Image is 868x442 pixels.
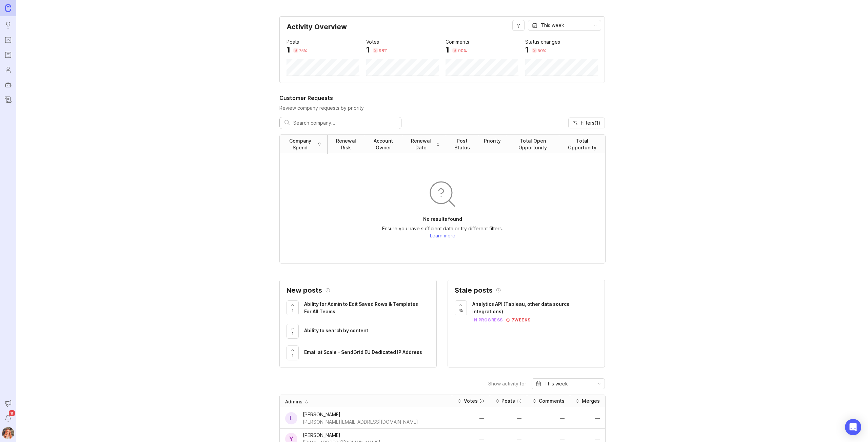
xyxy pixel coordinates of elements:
[304,327,430,336] a: Ability to search by content
[285,138,315,151] div: Company Spend
[455,287,493,294] h2: Stale posts
[446,46,449,54] div: 1
[539,398,565,404] div: Comments
[423,216,462,223] p: No results found
[430,233,455,238] a: Learn more
[304,349,430,358] a: Email at Scale - SendGrid EU Dedicated IP Address
[2,412,14,424] button: Notifications
[285,398,302,405] div: Admins
[304,300,430,317] a: Ability for Admin to Edit Saved Rows & Templates For All Teams
[2,19,14,31] a: Ideas
[457,437,484,441] div: —
[501,398,515,404] div: Posts
[575,437,600,441] div: —
[495,416,521,421] div: —
[287,46,290,54] div: 1
[2,79,14,91] a: Autopilot
[287,23,598,36] div: Activity Overview
[590,23,601,28] svg: toggle icon
[287,324,299,339] button: 1
[366,38,379,46] div: Votes
[292,308,294,313] span: 1
[279,94,605,102] h2: Customer Requests
[525,46,529,54] div: 1
[333,138,359,151] div: Renewal Risk
[426,178,459,210] img: svg+xml;base64,PHN2ZyB3aWR0aD0iOTYiIGhlaWdodD0iOTYiIGZpbGw9Im5vbmUiIHhtbG5zPSJodHRwOi8vd3d3LnczLm...
[512,138,554,151] div: Total Open Opportunity
[594,381,605,386] svg: toggle icon
[594,120,600,126] span: ( 1 )
[2,93,14,106] a: Changelog
[472,317,503,323] div: in progress
[582,398,600,404] div: Merges
[382,225,503,232] p: Ensure you have sufficient data or try different filters.
[458,308,463,313] span: 45
[495,437,521,441] div: —
[458,48,467,54] div: 90 %
[451,138,473,151] div: Post Status
[303,432,380,439] div: [PERSON_NAME]
[292,331,294,337] span: 1
[455,300,467,315] button: 45
[575,416,600,421] div: —
[366,46,370,54] div: 1
[541,22,564,29] div: This week
[581,120,600,126] span: Filters
[379,48,388,54] div: 98 %
[304,349,422,355] span: Email at Scale - SendGrid EU Dedicated IP Address
[457,416,484,421] div: —
[304,328,368,333] span: Ability to search by content
[287,345,299,360] button: 1
[510,317,531,323] div: 7 weeks
[9,410,15,416] span: 11
[370,138,397,151] div: Account Owner
[525,38,560,46] div: Status changes
[287,38,299,46] div: Posts
[303,418,418,426] div: [PERSON_NAME][EMAIL_ADDRESS][DOMAIN_NAME]
[2,427,14,439] button: Bronwen W
[2,64,14,76] a: Users
[845,419,861,435] div: Open Intercom Messenger
[538,48,546,54] div: 50 %
[472,300,598,323] a: Analytics API (Tableau, other data source integrations)in progress7weeks
[287,300,299,315] button: 1
[303,411,418,418] div: [PERSON_NAME]
[545,380,568,387] div: This week
[484,138,501,144] div: Priority
[279,105,605,111] p: Review company requests by priority
[5,4,11,12] img: Canny Home
[565,138,600,151] div: Total Opportunity
[2,397,14,409] button: Announcements
[285,412,297,424] div: L
[287,287,322,294] h2: New posts
[446,38,469,46] div: Comments
[299,48,307,54] div: 75 %
[292,353,294,358] span: 1
[408,138,434,151] div: Renewal Date
[304,301,418,314] span: Ability for Admin to Edit Saved Rows & Templates For All Teams
[532,437,565,441] div: —
[488,381,526,386] div: Show activity for
[568,118,605,128] button: Filters(1)
[472,301,570,314] span: Analytics API (Tableau, other data source integrations)
[2,49,14,61] a: Roadmaps
[506,318,510,322] img: svg+xml;base64,PHN2ZyB3aWR0aD0iMTEiIGhlaWdodD0iMTEiIGZpbGw9Im5vbmUiIHhtbG5zPSJodHRwOi8vd3d3LnczLm...
[532,416,565,421] div: —
[2,34,14,46] a: Portal
[293,119,396,127] input: Search company...
[464,398,478,404] div: Votes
